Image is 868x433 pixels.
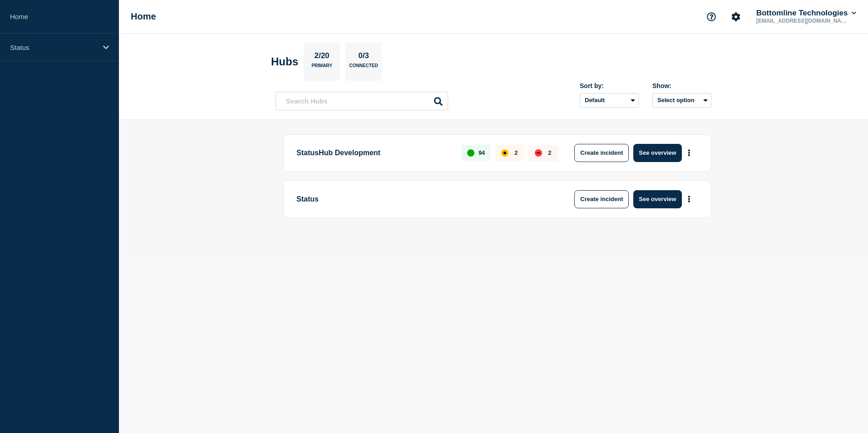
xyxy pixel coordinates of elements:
[311,63,332,73] p: Primary
[349,63,378,73] p: Connected
[574,144,629,162] button: Create incident
[702,7,721,26] button: Support
[683,144,695,161] button: More actions
[580,82,639,89] div: Sort by:
[633,190,681,208] button: See overview
[501,149,508,157] div: affected
[355,51,373,63] p: 0/3
[755,18,849,24] p: [EMAIL_ADDRESS][DOMAIN_NAME]
[514,149,518,156] p: 2
[478,149,485,156] p: 94
[633,144,681,162] button: See overview
[755,9,858,18] button: Bottomline Technologies
[131,11,156,22] h1: Home
[311,51,333,63] p: 2/20
[296,144,451,162] p: StatusHub Development
[271,55,298,68] h2: Hubs
[683,191,695,207] button: More actions
[10,44,97,51] p: Status
[726,7,745,26] button: Account settings
[467,149,474,157] div: up
[580,93,639,108] select: Sort by
[652,82,711,89] div: Show:
[535,149,542,157] div: down
[652,93,711,108] button: Select option
[296,190,547,208] p: Status
[548,149,551,156] p: 2
[276,92,448,110] input: Search Hubs
[574,190,629,208] button: Create incident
